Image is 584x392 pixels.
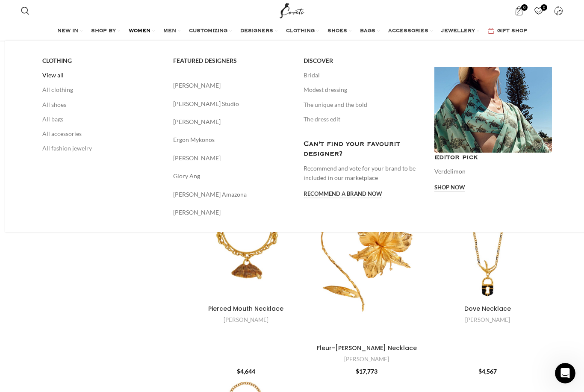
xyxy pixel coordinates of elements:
a: Bridal [304,68,422,83]
a: Pierced Mouth Necklace [208,304,283,313]
a: ACCESSORIES [388,23,433,40]
a: MEN [163,23,180,40]
a: CLOTHING [286,23,319,40]
span: GIFT SHOP [497,28,527,35]
a: 0 [530,2,548,19]
span: CUSTOMIZING [189,28,227,35]
span: $ [237,368,240,375]
a: CUSTOMIZING [189,23,232,40]
a: Glory Ang [173,171,291,181]
span: $ [356,368,359,375]
a: Fleur-De-Lis Necklace [308,183,426,340]
a: 0 [510,2,528,19]
a: The unique and the bold [304,97,422,112]
img: GiftBag [488,28,494,34]
a: Search [17,2,34,19]
a: GIFT SHOP [488,23,527,40]
span: DESIGNERS [240,28,273,35]
p: Recommend and vote for your brand to be included in our marketplace [304,164,422,183]
span: DISCOVER [304,57,333,65]
bdi: 17,773 [356,368,378,375]
iframe: Intercom live chat [555,363,575,383]
a: Modest dressing [304,83,422,97]
a: Dove Necklace [464,304,511,313]
span: WOMEN [129,28,150,35]
a: DESIGNERS [240,23,277,40]
a: [PERSON_NAME] [344,355,389,363]
span: 0 [541,4,547,11]
span: MEN [163,28,176,35]
a: Shop now [434,184,465,192]
div: My Wishlist [530,2,548,19]
span: CLOTHING [286,28,315,35]
a: BAGS [360,23,380,40]
bdi: 4,567 [478,368,497,375]
a: Ergon Mykonos [173,135,291,144]
div: Main navigation [17,23,567,40]
a: SHOP BY [91,23,120,40]
a: View all [42,68,160,83]
a: [PERSON_NAME] Studio [173,99,291,109]
a: Dove Necklace [428,183,547,301]
a: Banner link [434,67,552,153]
h4: Can't find your favourit designer? [304,139,422,159]
a: [PERSON_NAME] [224,316,268,324]
span: FEATURED DESIGNERS [173,57,237,65]
p: Verdelimon [434,167,552,176]
a: [PERSON_NAME] [173,117,291,127]
a: All fashion jewelry [42,141,160,156]
a: Pierced Mouth Necklace [187,183,305,301]
span: SHOES [327,28,347,35]
a: Recommend a brand now [304,191,382,198]
a: [PERSON_NAME] [173,153,291,163]
a: WOMEN [129,23,155,40]
span: ACCESSORIES [388,28,428,35]
a: Fleur-[PERSON_NAME] Necklace [317,344,417,352]
a: [PERSON_NAME] Amazona [173,190,291,199]
a: [PERSON_NAME] [173,81,291,90]
span: JEWELLERY [441,28,475,35]
a: All bags [42,112,160,127]
a: All accessories [42,127,160,141]
a: SHOES [327,23,351,40]
a: Site logo [278,6,307,14]
span: BAGS [360,28,375,35]
a: NEW IN [57,23,83,40]
a: The dress edit [304,112,422,127]
h4: editor pick [434,153,552,162]
a: [PERSON_NAME] [173,208,291,217]
span: SHOP BY [91,28,116,35]
a: [PERSON_NAME] [465,316,510,324]
bdi: 4,644 [237,368,255,375]
a: All shoes [42,97,160,112]
a: All clothing [42,83,160,97]
a: JEWELLERY [441,23,479,40]
span: $ [478,368,482,375]
span: 0 [521,4,528,11]
span: CLOTHING [42,57,72,65]
span: NEW IN [57,28,78,35]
